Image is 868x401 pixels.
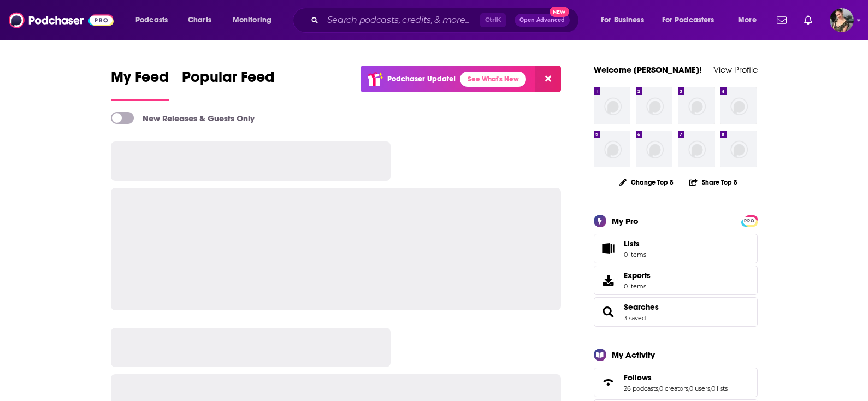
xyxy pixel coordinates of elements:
span: 0 items [624,251,646,258]
button: Share Top 8 [689,172,738,193]
a: 0 creators [659,385,688,392]
span: Follows [624,373,652,382]
span: For Podcasters [662,13,715,28]
a: Show notifications dropdown [772,11,791,30]
span: , [710,385,711,392]
a: View Profile [713,64,758,75]
button: open menu [225,11,286,29]
span: Open Advanced [519,17,565,23]
div: My Activity [612,350,655,360]
button: open menu [730,11,770,29]
span: My Feed [111,68,169,93]
span: 0 items [624,282,651,290]
span: Exports [598,273,619,288]
span: More [738,13,757,28]
span: PRO [743,217,756,225]
span: Lists [598,241,619,256]
a: Welcome [PERSON_NAME]! [594,64,702,75]
a: Follows [598,375,619,390]
a: Charts [181,11,218,29]
button: open menu [655,11,730,29]
a: Searches [598,304,619,320]
span: Popular Feed [182,68,275,93]
a: 26 podcasts [624,385,658,392]
a: Popular Feed [182,68,275,101]
div: Search podcasts, credits, & more... [303,8,589,33]
input: Search podcasts, credits, & more... [323,11,480,29]
span: New [550,7,569,17]
img: missing-image.png [594,131,630,167]
button: Open AdvancedNew [515,14,570,27]
img: missing-image.png [678,87,715,124]
img: missing-image.png [678,131,715,167]
a: See What's New [460,72,526,87]
a: My Feed [111,68,169,101]
button: Show profile menu [830,8,854,32]
button: Change Top 8 [613,175,681,189]
span: Lists [624,239,646,249]
span: Podcasts [135,13,168,28]
span: Monitoring [233,13,271,28]
button: open menu [128,11,182,29]
span: Charts [188,13,211,28]
img: missing-image.png [594,87,630,124]
a: Searches [624,302,659,312]
a: Exports [594,266,758,295]
a: New Releases & Guests Only [111,112,255,124]
img: User Profile [830,8,854,32]
span: , [658,385,659,392]
p: Podchaser Update! [387,74,456,84]
img: Podchaser - Follow, Share and Rate Podcasts [9,10,114,31]
img: missing-image.png [636,87,672,124]
span: For Business [601,13,644,28]
span: Searches [594,297,758,327]
a: 0 users [689,385,710,392]
img: missing-image.png [720,87,757,124]
a: 0 lists [711,385,728,392]
a: 3 saved [624,314,646,322]
a: Lists [594,234,758,263]
span: Follows [594,368,758,397]
img: missing-image.png [636,131,672,167]
a: PRO [743,216,756,224]
button: open menu [593,11,658,29]
span: Logged in as Flossie22 [830,8,854,32]
div: My Pro [612,216,639,226]
span: Exports [624,270,651,280]
span: Ctrl K [480,13,506,27]
span: Lists [624,239,640,249]
a: Show notifications dropdown [800,11,817,30]
span: , [688,385,689,392]
img: missing-image.png [720,131,757,167]
a: Follows [624,373,728,382]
